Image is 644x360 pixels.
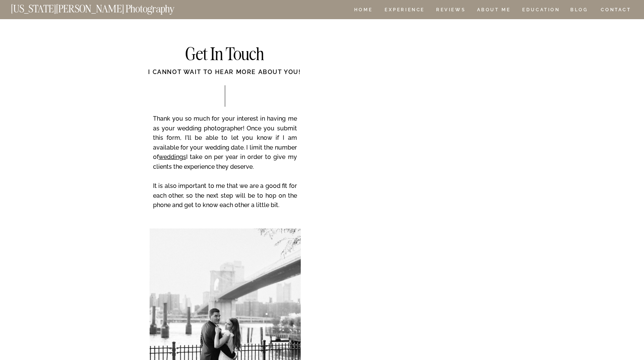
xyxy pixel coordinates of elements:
a: REVIEWS [436,8,464,14]
h2: Get In Touch [149,45,300,64]
a: Experience [385,8,424,14]
div: I cannot wait to hear more about you! [119,68,330,85]
a: CONTACT [600,6,632,14]
a: EDUCATION [521,8,561,14]
a: weddings [159,153,186,160]
a: HOME [353,8,374,14]
a: [US_STATE][PERSON_NAME] Photography [11,4,200,10]
a: ABOUT ME [477,8,511,14]
p: Thank you so much for your interest in having me as your wedding photographer! Once you submit th... [153,114,297,221]
a: BLOG [570,8,588,14]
